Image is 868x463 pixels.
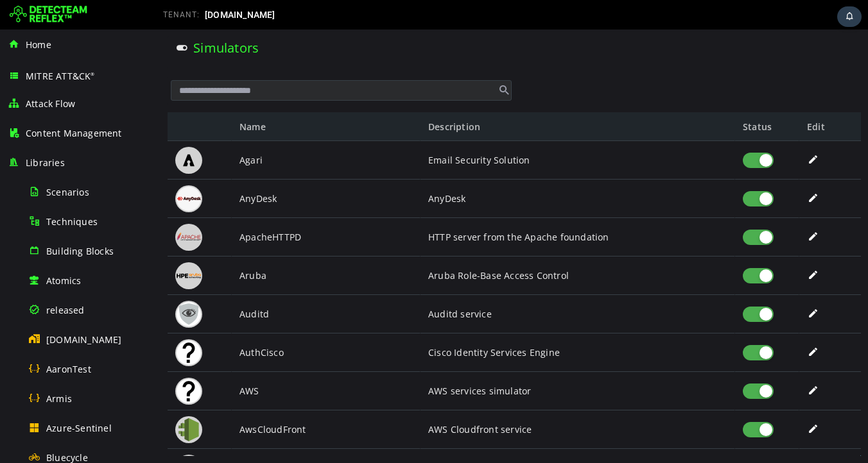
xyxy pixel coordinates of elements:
[71,227,260,265] div: Aruba
[71,83,260,112] div: Name
[15,271,42,298] img: Auditd.svg
[71,342,260,381] div: AWS
[71,150,260,189] div: AnyDesk
[46,215,98,228] span: Techniques
[15,348,42,375] img: default.jpg
[10,4,87,25] img: Detecteam logo
[837,6,862,27] div: Task Notifications
[71,112,260,150] div: Agari
[91,71,94,77] sup: ®
[71,189,260,227] div: ApacheHTTPD
[26,38,51,51] span: Home
[33,10,98,27] span: Simulators
[260,83,575,112] div: Description
[46,422,112,434] span: Azure-Sentinel
[15,117,42,144] img: Agari.svg
[15,194,42,221] img: ApacheHTTPD.svg
[268,227,566,265] div: Aruba Role-Base Access Control
[268,419,566,458] div: AWS Cloudtrail provides logs emulation for your cloud environment
[46,186,89,198] span: Scenarios
[46,304,85,316] span: released
[205,10,275,20] span: [DOMAIN_NAME]
[15,387,42,414] img: AwsCloudFront.svg
[268,265,566,304] div: Auditd service
[71,304,260,342] div: AuthCisco
[15,233,42,260] img: Aruba.svg
[268,150,566,189] div: AnyDesk
[575,83,639,112] div: Status
[163,10,200,19] span: TENANT:
[15,156,42,183] img: AnyDesk.svg
[46,392,72,405] span: Armis
[71,265,260,304] div: Auditd
[46,245,114,257] span: Building Blocks
[268,189,566,227] div: HTTP server from the Apache foundation
[71,419,260,458] div: AwsCloudTrail
[15,425,42,452] img: AwsCloudTrail.svg
[46,274,81,287] span: Atomics
[268,381,566,419] div: AWS Cloudfront service
[15,310,42,337] img: default.jpg
[639,83,700,112] div: Edit
[26,70,95,82] span: MITRE ATT&CK
[268,304,566,342] div: Cisco Identity Services Engine
[26,97,75,110] span: Attack Flow
[26,156,65,169] span: Libraries
[46,333,122,346] span: [DOMAIN_NAME]
[26,127,122,139] span: Content Management
[71,381,260,419] div: AwsCloudFront
[46,363,91,375] span: AaronTest
[268,112,566,150] div: Email Security Solution
[268,342,566,381] div: AWS services simulator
